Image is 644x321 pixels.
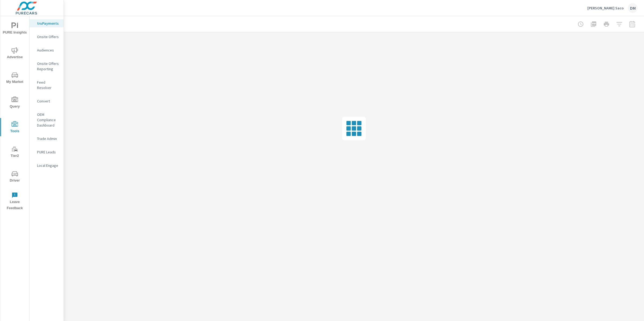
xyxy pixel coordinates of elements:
div: Trade Admin [30,135,64,143]
p: [PERSON_NAME] Saco [587,6,624,10]
div: Feed Resolver [30,78,64,92]
p: Audiences [37,47,59,53]
div: Onsite Offers [30,33,64,41]
div: Convert [30,97,64,105]
p: Feed Resolver [37,80,59,90]
p: Onsite Offers Reporting [37,61,59,72]
span: Tier2 [2,146,28,159]
span: Driver [2,171,28,184]
div: Local Engage [30,161,64,169]
p: Trade Admin [37,136,59,141]
span: Leave Feedback [2,192,28,211]
span: Query [2,97,28,110]
p: OEM Compliance Dashboard [37,112,59,128]
p: Onsite Offers [37,34,59,39]
span: My Market [2,72,28,85]
p: PURE Leads [37,149,59,155]
p: Local Engage [37,163,59,168]
div: OEM Compliance Dashboard [30,110,64,129]
div: DM [628,3,638,13]
p: Convert [37,98,59,104]
div: truPayments [30,19,64,27]
span: PURE Insights [2,23,28,36]
div: Audiences [30,46,64,54]
p: truPayments [37,21,59,26]
div: Onsite Offers Reporting [30,60,64,73]
span: Tools [2,121,28,134]
span: Advertise [2,47,28,60]
div: PURE Leads [30,148,64,156]
div: nav menu [0,16,29,213]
